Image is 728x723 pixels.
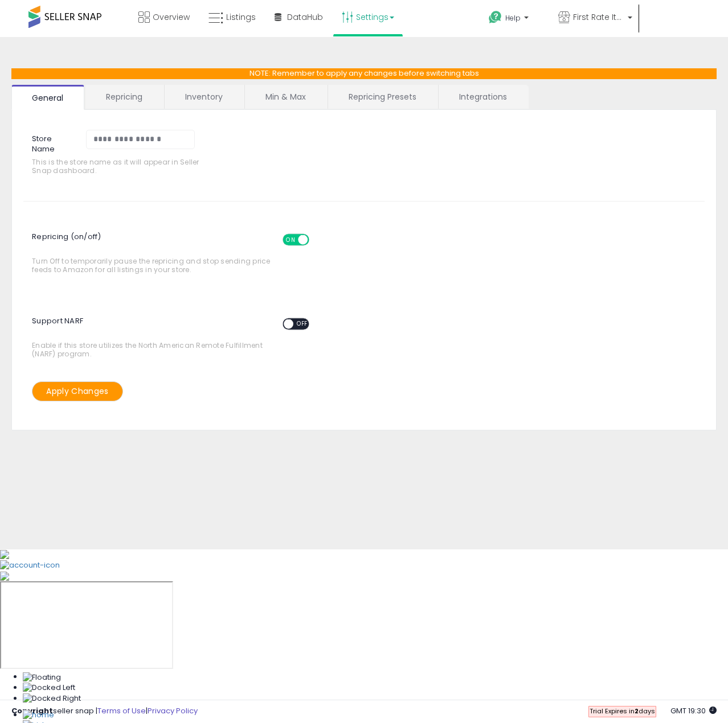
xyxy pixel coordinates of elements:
a: Integrations [439,85,527,109]
span: Overview [153,11,190,23]
img: Docked Right [23,693,81,704]
img: Docked Left [23,683,75,693]
p: NOTE: Remember to apply any changes before switching tabs [11,68,717,79]
span: DataHub [287,11,323,23]
span: Support NARF [32,310,320,341]
a: Repricing Presets [328,85,437,109]
span: OFF [293,319,312,328]
span: ON [284,235,298,244]
a: Repricing [85,85,163,109]
img: Floating [23,672,61,683]
span: OFF [308,235,326,244]
i: Get Help [488,10,502,24]
button: Apply Changes [32,381,123,401]
a: Inventory [165,85,243,109]
label: Store Name [23,130,77,155]
span: Repricing (on/off) [32,225,320,257]
a: Help [480,2,548,37]
span: Turn Off to temporarily pause the repricing and stop sending price feeds to Amazon for all listin... [32,228,276,274]
a: General [11,85,84,110]
span: Help [505,13,521,23]
span: First Rate Items [573,11,624,23]
span: Listings [226,11,256,23]
a: Min & Max [245,85,326,109]
img: Home [23,710,54,721]
span: This is the store name as it will appear in Seller Snap dashboard. [32,158,201,175]
span: Enable if this store utilizes the North American Remote Fulfillment (NARF) program. [32,313,276,359]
